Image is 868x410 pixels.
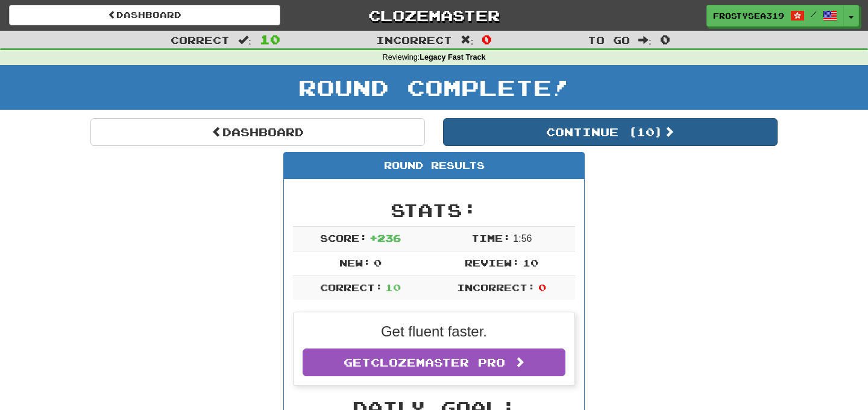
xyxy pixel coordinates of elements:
span: Correct: [320,282,383,293]
span: 10 [523,257,538,268]
span: 0 [374,257,382,268]
span: : [638,35,652,45]
span: 0 [660,32,670,46]
button: Continue (10) [443,118,778,146]
span: Review: [465,257,520,268]
a: Dashboard [9,5,280,25]
span: To go [588,34,630,46]
span: 0 [482,32,492,46]
span: Score: [320,232,367,244]
span: / [811,10,817,18]
span: FrostySea319 [713,10,784,21]
span: 1 : 56 [513,233,532,244]
span: : [238,35,251,45]
a: Dashboard [90,118,425,146]
strong: Legacy Fast Track [420,53,485,61]
p: Get fluent faster. [303,321,565,342]
span: 0 [538,282,546,293]
span: Incorrect [376,34,452,46]
a: GetClozemaster Pro [303,348,565,376]
span: 10 [385,282,401,293]
a: FrostySea319 / [706,5,844,27]
span: Correct [171,34,230,46]
h1: Round Complete! [4,75,864,99]
span: : [461,35,474,45]
span: Time: [471,232,511,244]
span: Clozemaster Pro [371,356,505,369]
h2: Stats: [293,200,575,220]
span: New: [339,257,371,268]
div: Round Results [284,153,584,179]
a: Clozemaster [298,5,570,26]
span: 10 [260,32,280,46]
span: + 236 [370,232,401,244]
span: Incorrect: [457,282,535,293]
